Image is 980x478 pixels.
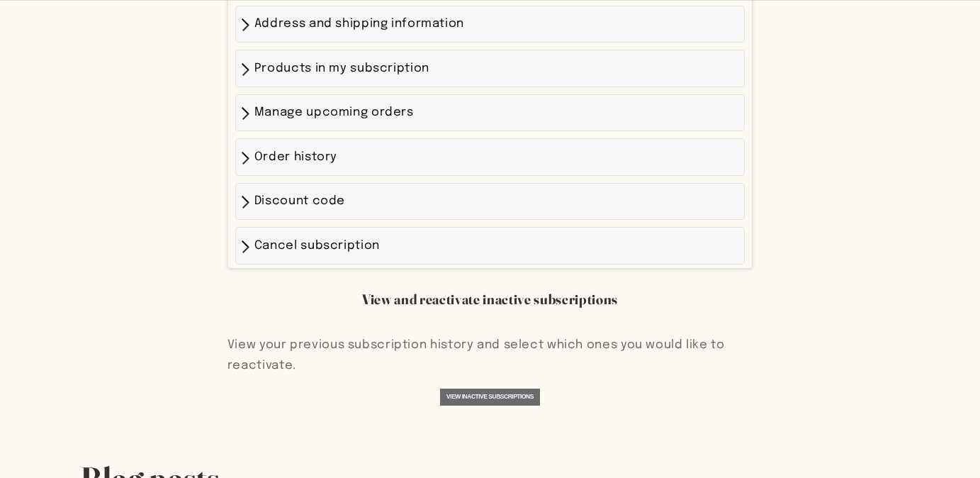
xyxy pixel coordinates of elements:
[254,18,464,30] span: Address and shipping information
[236,6,743,43] div: Address and shipping information
[254,195,345,207] span: Discount code
[236,95,743,131] div: Manage upcoming orders
[254,151,337,163] span: Order history
[236,228,743,264] div: Cancel subscription
[446,391,534,403] span: View inactive subscriptions
[236,139,743,175] div: Order history
[254,62,429,74] span: Products in my subscription
[236,50,743,87] div: Products in my subscription
[254,240,380,252] span: Cancel subscription
[440,389,540,406] button: View inactive subscriptions
[227,335,753,377] p: View your previous subscription history and select which ones you would like to reactivate.
[362,291,618,309] h3: View and reactivate inactive subscriptions
[236,184,743,220] div: Discount code
[254,106,414,118] span: Manage upcoming orders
